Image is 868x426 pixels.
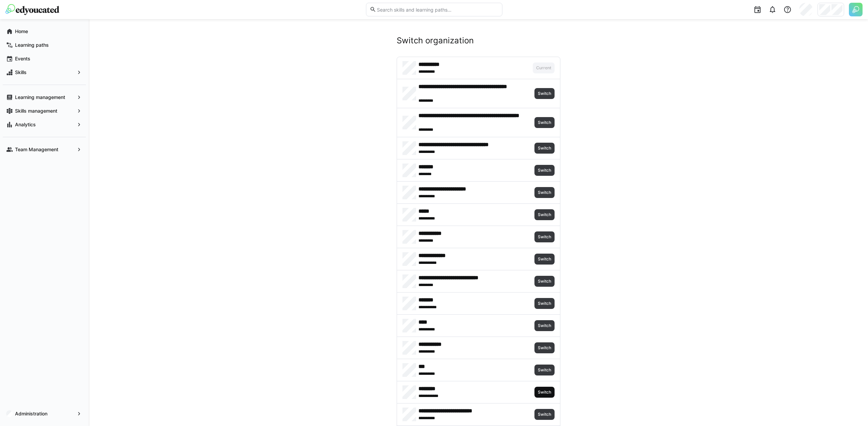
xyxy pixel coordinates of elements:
[534,276,555,287] button: Switch
[534,209,555,220] button: Switch
[534,165,555,176] button: Switch
[537,323,552,328] span: Switch
[534,387,555,398] button: Switch
[534,298,555,309] button: Switch
[537,234,552,240] span: Switch
[534,342,555,353] button: Switch
[537,367,552,373] span: Switch
[534,117,555,128] button: Switch
[537,120,552,125] span: Switch
[537,412,552,417] span: Switch
[537,168,552,173] span: Switch
[397,35,560,46] h2: Switch organization
[537,256,552,262] span: Switch
[534,365,555,375] button: Switch
[537,301,552,306] span: Switch
[376,6,498,13] input: Search skills and learning paths…
[535,65,552,71] span: Current
[534,409,555,420] button: Switch
[537,389,552,395] span: Switch
[537,279,552,284] span: Switch
[537,190,552,195] span: Switch
[534,320,555,331] button: Switch
[537,345,552,351] span: Switch
[534,254,555,265] button: Switch
[534,187,555,198] button: Switch
[537,91,552,96] span: Switch
[537,212,552,217] span: Switch
[534,143,555,154] button: Switch
[533,62,555,73] button: Current
[534,88,555,99] button: Switch
[537,145,552,151] span: Switch
[534,231,555,242] button: Switch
